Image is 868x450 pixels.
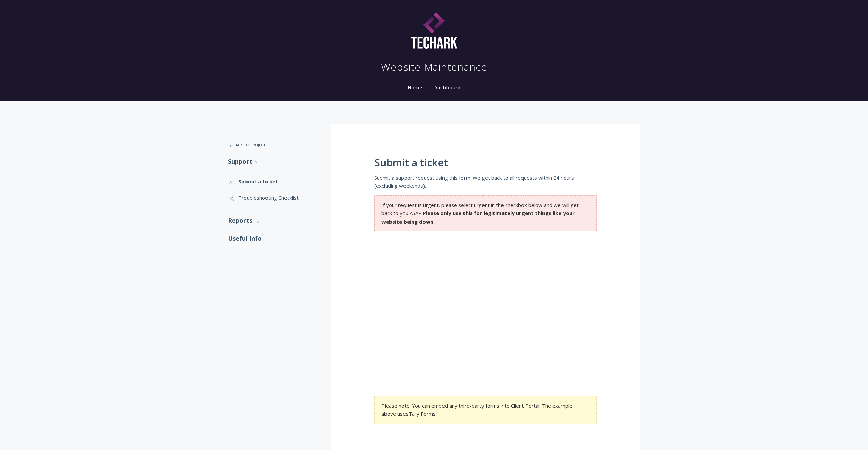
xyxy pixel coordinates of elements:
h1: Website Maintenance [381,60,487,74]
a: Troubleshooting Checklist [228,189,317,206]
a: Dashboard [432,84,462,91]
p: Submit a support request using this form. We get back to all requests within 24 hours (excluding ... [374,173,597,190]
section: Please note: You can embed any third-party forms into Client Portal. The example above uses . [374,396,597,424]
a: Submit a ticket [228,173,317,189]
h1: Submit a ticket [374,157,597,168]
section: If your request is urgent, please select urgent in the checkbox below and we will get back to you... [374,195,597,231]
a: Support [228,152,317,170]
strong: Please only use this for legitimately urgent things like your website being down. [381,210,575,225]
iframe: Agency - Submit Ticket [374,242,597,391]
a: Home [406,84,424,91]
a: Reports [228,211,317,229]
a: Back to Project [228,138,317,152]
a: Tally Forms [409,410,436,417]
a: Useful Info [228,229,317,247]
